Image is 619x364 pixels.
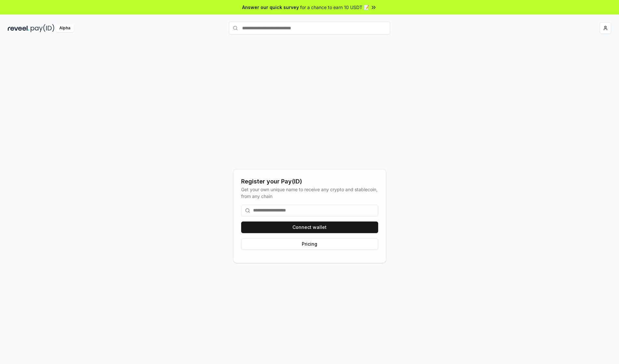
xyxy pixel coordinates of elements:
div: Get your own unique name to receive any crypto and stablecoin, from any chain [241,186,378,200]
img: pay_id [31,24,54,32]
div: Alpha [56,24,74,32]
div: Register your Pay(ID) [241,177,378,186]
button: Connect wallet [241,221,378,233]
span: for a chance to earn 10 USDT 📝 [300,4,369,11]
span: Answer our quick survey [242,4,299,11]
button: Pricing [241,238,378,250]
img: reveel_dark [8,24,29,32]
